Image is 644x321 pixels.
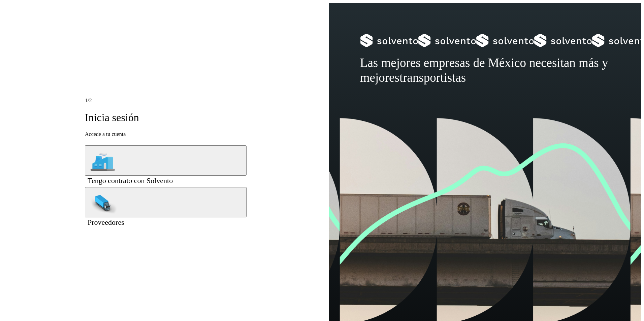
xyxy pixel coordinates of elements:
[399,71,466,84] span: transportistas
[85,98,88,103] span: 1
[85,187,247,217] button: Proveedores
[85,145,247,176] button: Tengo contrato con Solvento
[85,131,247,137] p: Accede a tu cuenta
[85,98,247,104] div: /2
[88,218,124,226] span: Proveedores
[85,111,247,124] h1: Inicia sesión
[88,176,173,185] span: Tengo contrato con Solvento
